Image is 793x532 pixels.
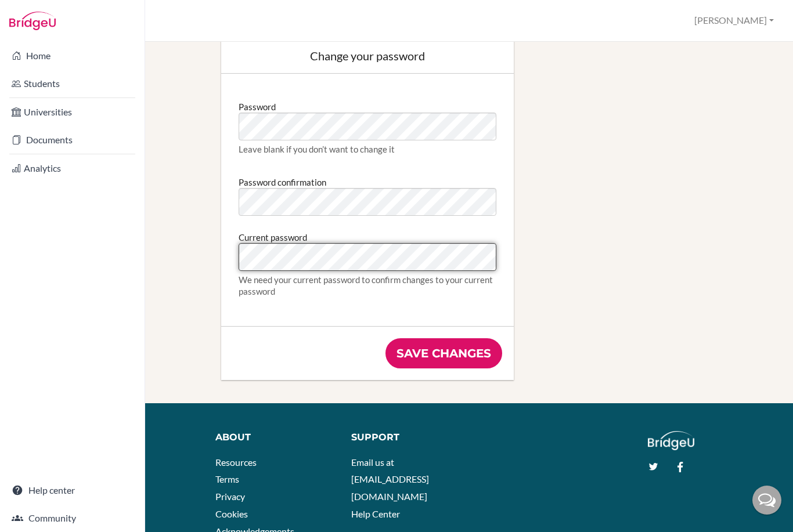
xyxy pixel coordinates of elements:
a: Email us at [EMAIL_ADDRESS][DOMAIN_NAME] [351,457,429,502]
img: Bridge-U [9,12,56,30]
a: Students [2,72,142,95]
a: Help Center [351,508,400,519]
label: Password confirmation [239,172,326,188]
a: Documents [2,128,142,151]
div: Change your password [233,50,502,61]
a: Analytics [2,157,142,180]
div: We need your current password to confirm changes to your current password [239,274,496,297]
a: Privacy [215,491,245,502]
label: Password [239,97,276,113]
button: [PERSON_NAME] [689,10,779,31]
span: Help [27,8,51,19]
div: About [215,431,333,444]
div: Leave blank if you don’t want to change it [239,143,496,155]
input: Save changes [385,338,502,368]
a: Universities [2,100,142,124]
a: Home [2,44,142,67]
img: logo_white@2x-f4f0deed5e89b7ecb1c2cc34c3e3d731f90f0f143d5ea2071677605dd97b5244.png [648,431,695,450]
div: Support [351,431,461,444]
a: Resources [215,457,257,468]
a: Help center [2,479,142,502]
label: Current password [239,227,307,243]
a: Terms [215,473,239,484]
a: Community [2,506,142,530]
a: Cookies [215,508,248,519]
